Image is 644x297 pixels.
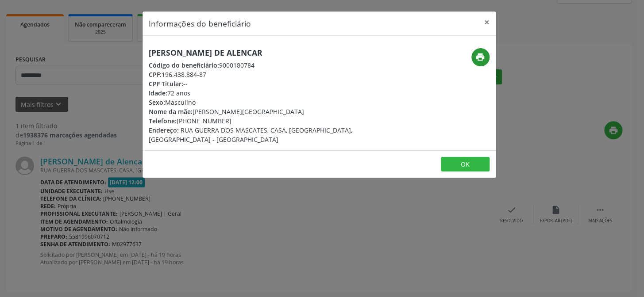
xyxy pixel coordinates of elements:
div: Masculino [149,98,372,107]
div: [PERSON_NAME][GEOGRAPHIC_DATA] [149,107,372,116]
span: Sexo: [149,98,165,107]
span: Código do beneficiário: [149,61,219,69]
div: -- [149,79,372,88]
button: print [471,48,490,66]
i: print [475,52,485,62]
span: Nome da mãe: [149,107,193,116]
div: 9000180784 [149,61,372,70]
span: Endereço: [149,126,179,134]
span: RUA GUERRA DOS MASCATES, CASA, [GEOGRAPHIC_DATA], [GEOGRAPHIC_DATA] - [GEOGRAPHIC_DATA] [149,126,352,144]
button: OK [441,157,490,172]
span: CPF: [149,70,162,79]
div: 196.438.884-87 [149,70,372,79]
button: Close [478,11,496,33]
h5: Informações do beneficiário [149,18,251,29]
div: [PHONE_NUMBER] [149,116,372,126]
span: Idade: [149,89,167,97]
span: Telefone: [149,117,177,125]
span: CPF Titular: [149,80,183,88]
h5: [PERSON_NAME] de Alencar [149,48,372,57]
div: 72 anos [149,88,372,98]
